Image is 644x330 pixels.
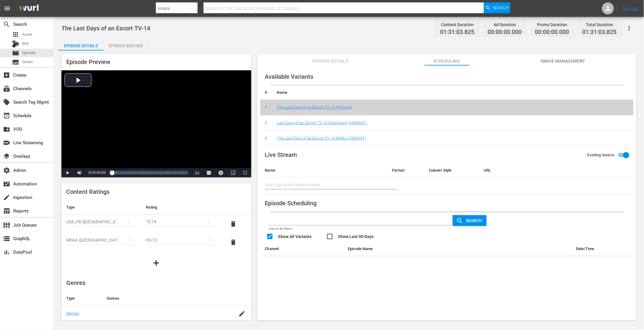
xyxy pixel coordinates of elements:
[141,200,221,215] th: Rating
[3,139,10,146] span: Live Streaming
[277,121,367,125] a: Last Days of an Escort TV-14 #Samsung (VARIANT)
[112,171,188,175] div: Progress Bar
[230,220,237,228] span: delete
[387,163,424,178] th: Format
[146,213,216,230] div: TV14
[226,235,240,249] button: delete
[3,21,10,28] span: Search
[22,41,29,47] span: Bits
[12,59,19,66] span: Series
[583,29,617,36] span: 01:31:03.825
[488,29,522,36] span: 00:00:00.000
[308,57,353,65] span: Episode Details
[4,5,11,12] span: menu
[22,50,36,56] span: Episode
[265,200,317,207] span: Episode Scheduling
[203,168,215,177] button: Captions
[265,73,314,80] span: Available Variants
[146,232,216,249] div: PG13
[277,136,366,140] a: The Last Days of an Escort TV-14 #Roku (VARIANT)
[66,213,136,230] div: USA_PR ([GEOGRAPHIC_DATA])
[3,167,10,174] span: Admin
[103,38,148,50] button: Episode Builder
[277,105,352,109] a: The Last Days of an Escort TV-14 (Primary)
[227,168,239,177] button: Picture-in-Picture
[61,200,251,252] table: simple table
[239,168,251,177] button: Fullscreen
[191,168,203,177] button: Playback Rate
[66,232,136,249] div: MPAA ([GEOGRAPHIC_DATA])
[66,279,85,286] span: Genres
[268,226,452,231] p: Search By Name
[3,207,10,215] span: Reports
[12,31,19,38] span: Asset
[22,32,32,38] span: Asset
[61,291,102,306] th: Type
[3,235,10,242] span: GraphQL
[535,20,569,29] div: Promo Duration
[424,163,479,178] th: Cutover Style
[479,163,624,178] th: URL
[343,242,530,256] th: Episode Name
[623,6,638,11] a: Sign Out
[66,311,79,316] a: Nielsen
[215,168,227,177] button: Jump To Time
[12,49,19,57] span: Episode
[260,85,272,100] th: #
[226,217,240,231] button: delete
[453,215,487,226] button: Search
[73,168,85,177] button: Mute
[3,72,10,79] span: Create
[3,222,10,229] span: Job Queues
[535,29,569,36] span: 00:00:00.000
[61,168,73,177] button: Play
[571,242,634,256] th: Date/Time
[541,57,586,65] span: Image Management
[102,291,231,306] th: Genres
[440,20,475,29] div: Content Duration
[3,112,10,119] span: Schedule
[260,131,272,146] td: 3
[3,194,10,201] span: Ingestion
[58,38,103,53] div: Episode Details
[58,38,103,50] button: Episode Details
[260,163,387,178] th: Name
[260,100,272,115] td: 1
[3,99,10,106] span: Search Tag Mgmt
[22,59,33,65] span: Series
[484,2,510,13] button: Search
[3,153,10,160] span: Overlays
[424,57,469,65] span: Scheduling
[583,20,617,29] div: Total Duration
[230,239,237,246] span: delete
[14,2,43,16] img: ans4CAIJ8jUAAAAAAAAAAAAAAAAAAAAAAAAgQb4GAAAAAAAAAAAAAAAAAAAAAAAAJMjXAAAAAAAAAAAAAAAAAAAAAAAAgAT5G...
[440,29,475,36] span: 01:31:03.825
[61,200,141,215] th: Type
[66,58,110,66] span: Episode Preview
[12,40,19,47] div: Bits
[260,242,343,256] th: Channel
[260,115,272,131] td: 2
[3,85,10,92] span: Channels
[3,180,10,188] span: Automation
[88,171,106,174] span: 00:00:00.000
[464,218,487,223] span: Search
[103,38,148,53] div: Episode Builder
[265,151,297,158] span: Live Stream
[272,85,634,100] th: Name
[66,188,109,195] span: Content Ratings
[61,70,251,177] div: Video Player
[488,20,522,29] div: Ad Duration
[587,152,615,158] span: Existing Source
[61,25,150,32] span: The Last Days of an Escort TV-14
[3,126,10,133] span: VOD
[3,249,10,256] span: DataPool
[493,2,508,13] span: Search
